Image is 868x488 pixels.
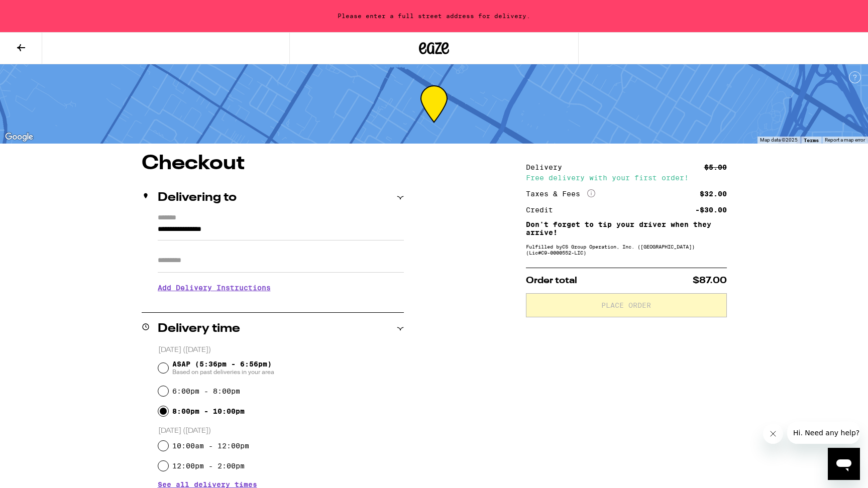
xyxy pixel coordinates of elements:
div: Free delivery with your first order! [526,174,727,181]
div: $32.00 [700,190,727,197]
span: $87.00 [693,276,727,285]
a: Terms [804,137,819,143]
iframe: Close message [763,424,783,444]
p: [DATE] ([DATE]) [158,345,404,355]
div: Taxes & Fees [526,189,595,198]
h2: Delivery time [158,323,240,335]
h2: Delivering to [158,192,237,204]
label: 6:00pm - 8:00pm [172,387,240,395]
button: See all delivery times [158,481,257,488]
span: Based on past deliveries in your area [172,368,274,376]
a: Open this area in Google Maps (opens a new window) [3,131,36,144]
iframe: Message from company [787,422,860,444]
h1: Checkout [142,154,404,174]
div: -$30.00 [695,206,727,213]
span: Map data ©2025 [760,137,798,143]
span: ASAP (5:36pm - 6:56pm) [172,360,274,376]
h3: Add Delivery Instructions [158,276,404,299]
div: $5.00 [704,164,727,171]
p: [DATE] ([DATE]) [158,426,404,436]
p: We'll contact you at [PHONE_NUMBER] when we arrive [158,299,404,307]
a: Report a map error [825,137,865,143]
div: Fulfilled by CS Group Operation, Inc. ([GEOGRAPHIC_DATA]) (Lic# C9-0000552-LIC ) [526,243,727,256]
label: 10:00am - 12:00pm [172,442,249,450]
button: Place Order [526,293,727,317]
div: Credit [526,206,560,213]
iframe: Button to launch messaging window [828,448,860,480]
p: Don't forget to tip your driver when they arrive! [526,220,727,236]
span: Place Order [601,302,651,309]
div: Delivery [526,164,569,171]
span: Order total [526,276,577,285]
label: 12:00pm - 2:00pm [172,462,245,470]
label: 8:00pm - 10:00pm [172,407,245,415]
img: Google [3,131,36,144]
